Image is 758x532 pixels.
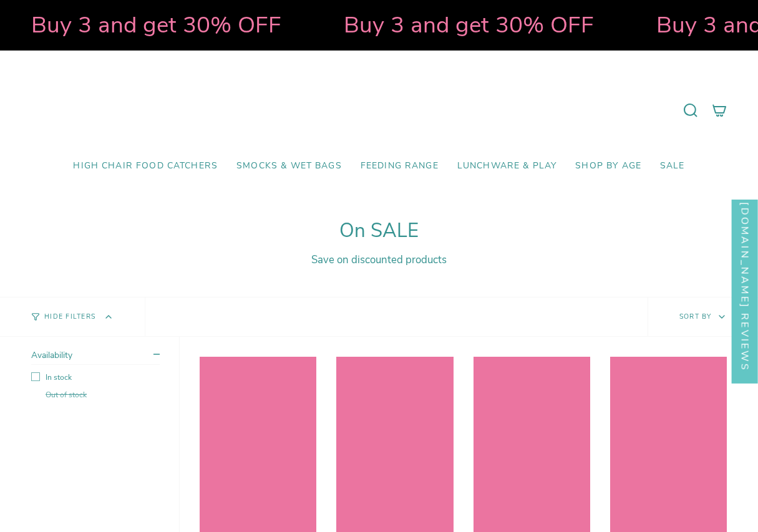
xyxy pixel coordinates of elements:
label: In stock [31,372,160,382]
a: Baby and Toddler Mess Catcher Bib - Blue [200,357,316,532]
div: Save on discounted products [31,253,727,267]
span: Smocks & Wet Bags [236,161,342,172]
div: Click to open Judge.me floating reviews tab [732,175,758,383]
a: High Chair Food Catchers [64,152,227,181]
a: Baby and Toddler Mess Catcher Bib - Pink [474,357,590,532]
span: Sort by [679,312,712,321]
button: Sort by [648,297,758,336]
span: Shop by Age [575,161,641,172]
a: Feeding Range [351,152,448,181]
a: Mumma’s Little Helpers [271,69,487,152]
span: Feeding Range [361,161,439,172]
a: Shop by Age [566,152,651,181]
span: Hide Filters [44,314,95,321]
span: High Chair Food Catchers [73,161,218,172]
h1: On SALE [31,220,727,243]
span: SALE [660,161,685,172]
a: Brick & Toy Tipper Mat - Blue [610,357,727,532]
a: Lunchware & Play [448,152,566,181]
strong: Buy 3 and get 30% OFF [238,9,488,41]
span: Lunchware & Play [457,161,556,172]
a: Baby and Toddler Mess Catcher Bib - Grey [336,357,453,532]
summary: Availability [31,349,160,365]
span: Availability [31,349,72,361]
a: SALE [651,152,694,181]
a: Smocks & Wet Bags [227,152,351,181]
